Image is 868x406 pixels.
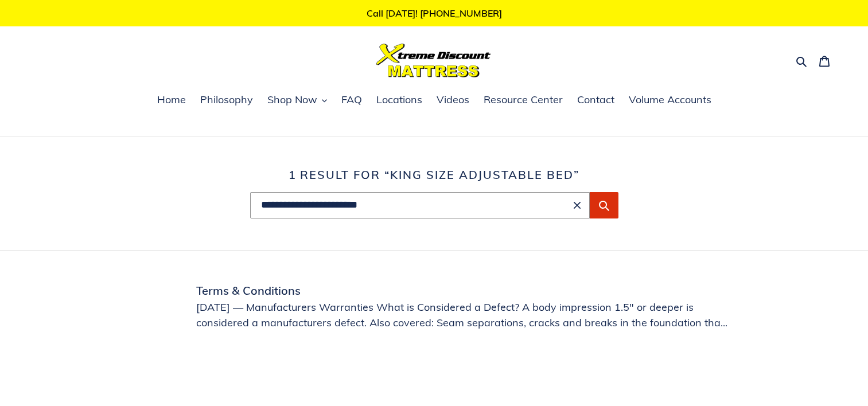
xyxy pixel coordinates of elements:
a: Philosophy [194,92,259,109]
button: Shop Now [262,92,333,109]
button: Clear search term [570,198,584,212]
span: Locations [376,93,422,107]
a: FAQ [336,92,368,109]
span: Shop Now [267,93,317,107]
span: Resource Center [484,93,563,107]
a: Resource Center [478,92,569,109]
span: Contact [577,93,614,107]
span: Home [157,93,186,107]
button: Submit [590,192,618,218]
img: Xtreme Discount Mattress [376,44,491,77]
a: Videos [431,92,475,109]
span: FAQ [341,93,362,107]
a: Volume Accounts [623,92,717,109]
a: Locations [371,92,428,109]
a: Home [151,92,192,109]
span: Volume Accounts [629,93,711,107]
a: Contact [571,92,620,109]
span: Philosophy [200,93,253,107]
span: Videos [437,93,469,107]
h1: 1 result for “king size adjustable bed” [122,168,747,182]
input: Search [250,192,590,218]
